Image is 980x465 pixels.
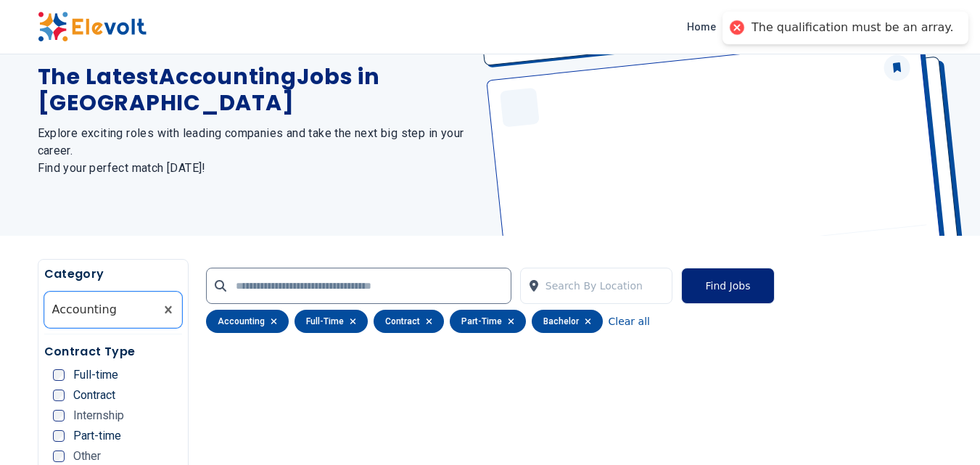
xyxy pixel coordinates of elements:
[38,125,473,177] h2: Explore exciting roles with leading companies and take the next big step in your career. Find you...
[73,369,118,381] span: Full-time
[44,266,182,283] h5: Category
[44,343,182,361] h5: Contract Type
[38,12,147,42] img: Elevolt
[73,390,115,401] span: Contract
[752,20,954,36] div: The qualification must be an array.
[374,310,444,333] div: contract
[73,450,101,462] span: Other
[73,430,121,442] span: Part-time
[73,410,124,421] span: Internship
[722,15,781,38] a: Find Jobs
[907,395,980,465] iframe: Chat Widget
[53,410,65,421] input: Internship
[681,268,774,304] button: Find Jobs
[53,430,65,442] input: Part-time
[609,310,650,333] button: Clear all
[450,310,526,333] div: part-time
[295,310,368,333] div: full-time
[53,369,65,381] input: Full-time
[532,310,603,333] div: bachelor
[681,15,722,38] a: Home
[38,64,473,116] h1: The Latest Accounting Jobs in [GEOGRAPHIC_DATA]
[53,450,65,462] input: Other
[53,390,65,401] input: Contract
[206,310,289,333] div: accounting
